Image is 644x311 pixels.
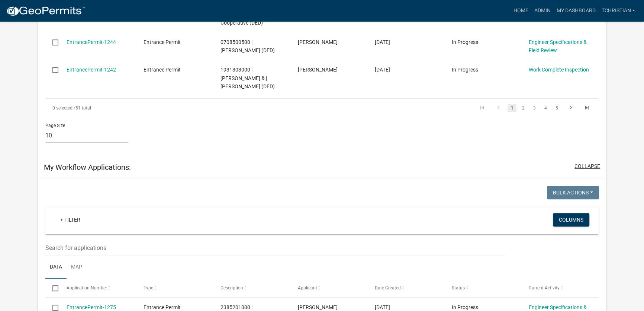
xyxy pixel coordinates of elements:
[574,162,600,170] button: collapse
[551,102,562,114] li: page 5
[297,39,337,45] span: Casey Ray Sneller
[297,285,317,291] span: Applicant
[290,279,367,297] datatable-header-cell: Applicant
[67,39,116,45] a: EntrancePermit-1244
[519,104,528,112] a: 2
[529,285,560,291] span: Current Activity
[510,4,531,18] a: Home
[491,104,505,112] a: go to previous page
[452,67,478,73] span: In Progress
[45,99,264,117] div: 51 total
[375,67,390,73] span: 04/16/2025
[553,213,589,226] button: Columns
[540,102,551,114] li: page 4
[144,285,153,291] span: Type
[144,67,181,73] span: Entrance Permit
[220,67,275,90] span: 1931303000 | Hinners, Jason R & | Graham-Hinners, Melinda K (DED)
[522,279,599,297] datatable-header-cell: Current Activity
[59,279,136,297] datatable-header-cell: Application Number
[297,304,337,310] span: Tyler Christian
[529,102,540,114] li: page 3
[452,285,465,291] span: Status
[529,39,587,54] a: Engineer Specifications & Field Review
[54,213,86,226] a: + Filter
[552,104,561,112] a: 5
[67,304,116,310] a: EntrancePermit-1275
[452,39,478,45] span: In Progress
[220,285,243,291] span: Description
[563,104,577,112] a: go to next page
[530,104,539,112] a: 3
[518,102,529,114] li: page 2
[144,304,181,310] span: Entrance Permit
[367,279,444,297] datatable-header-cell: Date Created
[67,67,116,73] a: EntrancePermit-1242
[44,163,131,172] h5: My Workflow Applications:
[144,39,181,45] span: Entrance Permit
[553,4,598,18] a: My Dashboard
[541,104,550,112] a: 4
[67,256,87,279] a: Map
[547,186,599,199] button: Bulk Actions
[67,285,107,291] span: Application Number
[45,279,59,297] datatable-header-cell: Select
[506,102,518,114] li: page 1
[45,240,505,256] input: Search for applications
[375,285,401,291] span: Date Created
[598,4,638,18] a: tchristian
[375,304,390,310] span: 09/04/2025
[375,39,390,45] span: 04/22/2025
[529,67,589,73] a: Work Complete Inspection
[475,104,489,112] a: go to first page
[220,11,279,26] span: 2259901000 | Two Rivers Cooperative (DED)
[136,279,213,297] datatable-header-cell: Type
[580,104,594,112] a: go to last page
[45,256,67,279] a: Data
[531,4,553,18] a: Admin
[297,67,337,73] span: Riley Krichau
[52,105,75,111] span: 0 selected /
[444,279,521,297] datatable-header-cell: Status
[213,279,290,297] datatable-header-cell: Description
[452,304,478,310] span: In Progress
[508,104,516,112] a: 1
[220,39,275,54] span: 0708500500 | White, Ronald W (DED)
